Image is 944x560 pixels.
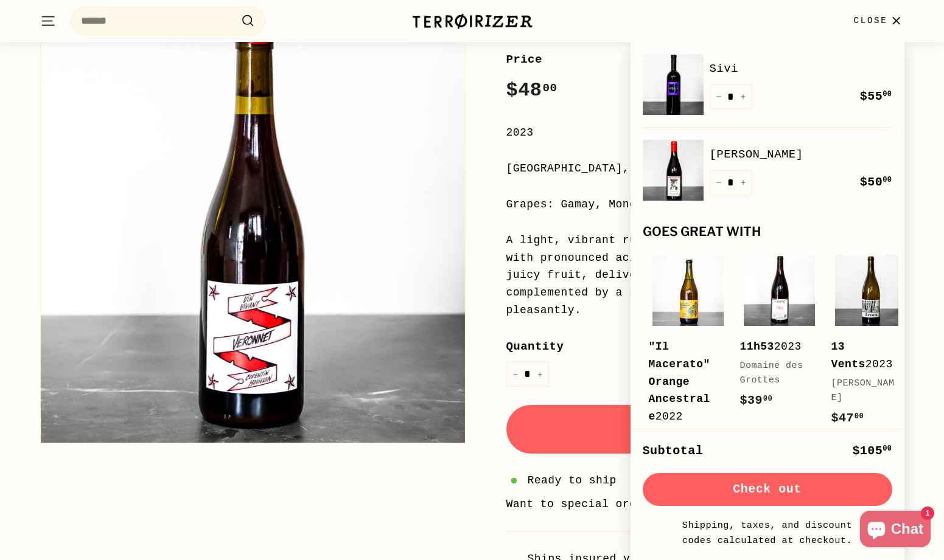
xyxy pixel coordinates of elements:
[643,441,704,461] div: Subtotal
[831,338,898,373] div: 2023
[846,3,911,39] button: Close
[740,393,773,407] span: $39
[855,412,864,421] sup: 00
[710,85,728,109] button: Reduce item quantity by one
[856,511,934,550] inbox-online-store-chat: Shopify online store chat
[528,472,617,489] span: Ready to ship
[643,473,892,506] button: Check out
[531,362,549,387] button: Increase item quantity by one
[860,89,892,103] span: $55
[740,338,807,356] div: 2023
[506,362,549,387] input: quantity
[649,251,728,478] a: "Il Macerato" Orange Ancestrale2022Folicello
[853,14,887,27] span: Close
[649,338,716,426] div: 2022
[643,140,704,201] img: Tommy Ferriol
[506,337,904,356] label: Quantity
[740,359,807,388] div: Domaine des Grottes
[679,518,856,548] small: Shipping, taxes, and discount codes calculated at checkout.
[506,79,558,102] span: $48
[506,124,904,142] div: 2023
[710,60,892,78] a: Sivi
[643,54,704,115] img: Sivi
[740,251,819,423] a: 11h532023Domaine des Grottes
[831,376,898,406] div: [PERSON_NAME]
[883,90,892,99] sup: 00
[831,411,864,425] span: $47
[734,170,752,195] button: Increase item quantity by one
[643,225,892,239] div: Goes great with
[740,340,774,353] b: 11h53
[883,176,892,184] sup: 00
[506,50,904,69] label: Price
[831,340,865,370] b: 13 Vents
[542,81,557,95] sup: 00
[649,429,716,443] div: Folicello
[710,170,728,195] button: Reduce item quantity by one
[763,395,772,403] sup: 00
[883,444,892,453] sup: 00
[649,340,710,423] b: "Il Macerato" Orange Ancestrale
[506,405,904,454] button: Add to cart
[506,232,904,319] div: A light, vibrant ruby color introduces tangy red berries with pronounced acidity. The palate burs...
[852,441,892,461] div: $105
[506,362,525,387] button: Reduce item quantity by one
[506,160,904,178] div: [GEOGRAPHIC_DATA], [GEOGRAPHIC_DATA]
[860,175,892,189] span: $50
[831,251,911,440] a: 13 Vents2023[PERSON_NAME]
[734,85,752,109] button: Increase item quantity by one
[506,496,904,513] li: Want to special order this item?
[710,145,892,164] a: [PERSON_NAME]
[506,196,904,213] div: Grapes: Gamay, Mondeuse, Pinot Noir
